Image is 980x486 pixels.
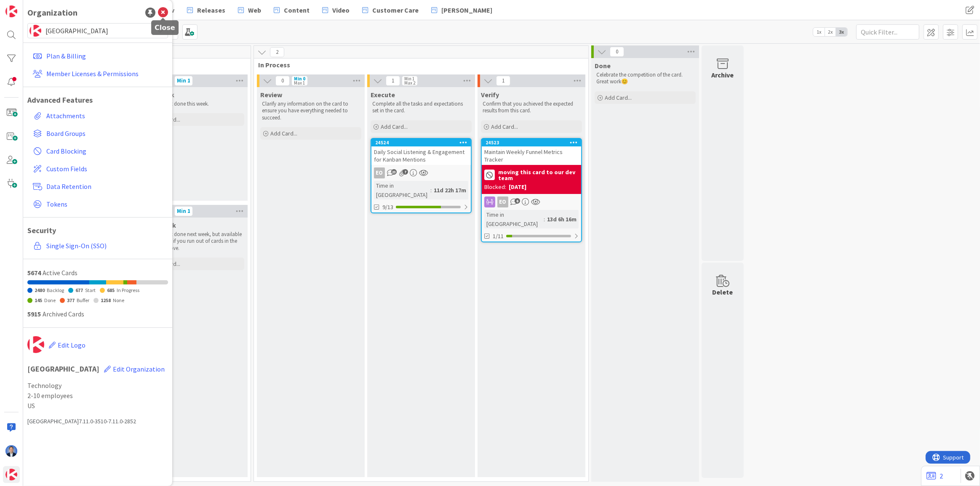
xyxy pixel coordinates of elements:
div: Active Cards [27,268,168,278]
span: 1 [386,76,400,86]
div: Min 1 [404,77,414,81]
span: 3x [836,28,847,36]
span: 1258 [101,297,111,303]
span: Backlog [47,287,64,293]
a: [PERSON_NAME] [426,3,497,18]
span: Add Card... [270,130,297,137]
img: DP [5,445,17,457]
span: Video [332,5,350,15]
span: Start [85,287,96,293]
span: 377 [67,297,75,303]
span: Done [44,297,56,303]
span: 6 [515,198,520,204]
div: [GEOGRAPHIC_DATA] 7.11.0-3510-7.11.0-2852 [27,417,168,426]
span: Support [18,1,38,11]
div: [DATE] [509,183,526,191]
span: Edit Logo [58,341,85,349]
div: Min 1 [177,209,190,213]
h1: [GEOGRAPHIC_DATA] [27,360,168,378]
span: 😊 [621,78,628,85]
span: : [544,215,545,224]
a: Video [317,3,355,18]
div: 13d 6h 16m [545,215,579,224]
p: Clarify any information on the card to ensure you have everything needed to succeed. [262,101,360,121]
span: None [113,297,124,303]
span: Customer Care [372,5,419,15]
span: Buffer [77,297,89,303]
div: Maintain Weekly Funnel Metrics Tracker [482,146,581,165]
img: avatar [29,25,41,37]
p: Complete all the tasks and expectations set in the card. [372,101,470,114]
span: Tokens [46,199,165,209]
span: Card Blocking [46,146,165,156]
span: 2-10 employees [27,390,168,401]
span: In Process [258,61,578,69]
a: Releases [182,3,230,18]
span: Ready [141,61,240,69]
a: Board Groups [29,126,168,141]
div: Daily Social Listening & Engagement for Kanban Mentions [371,146,471,165]
span: Web [248,5,261,15]
div: 24524 [371,139,471,146]
div: Min 1 [177,79,190,83]
span: 145 [35,297,42,303]
a: 2 [927,471,943,481]
span: 0 [610,47,624,57]
p: Confirm that you achieved the expected results from this card. [483,101,580,114]
span: 9/13 [382,203,393,212]
span: 1x [813,28,825,36]
span: 677 [75,287,83,293]
span: 7 [403,169,408,175]
img: avatar [5,469,17,481]
h1: Security [27,226,168,235]
span: In Progress [117,287,139,293]
span: 1 [496,76,510,86]
p: Cards to get done next week, but available to pull from if you run out of cards in the column above. [145,231,243,252]
div: Organization [27,6,77,19]
a: 24524Daily Social Listening & Engagement for Kanban MentionsEOTime in [GEOGRAPHIC_DATA]:11d 22h 1... [371,138,472,213]
div: Min 0 [294,77,305,81]
img: Visit kanbanzone.com [5,5,17,17]
span: US [27,401,168,411]
h5: Close [155,24,175,32]
div: Delete [713,287,733,297]
div: Max 1 [294,81,305,85]
button: Edit Logo [48,336,86,354]
b: moving this card to our dev team [498,169,579,181]
span: Edit Organization [113,365,165,373]
span: 2x [825,28,836,36]
div: Archived Cards [27,309,168,319]
div: Time in [GEOGRAPHIC_DATA] [484,210,544,228]
div: Max 2 [404,81,415,85]
button: Edit Organization [104,360,165,378]
h1: Advanced Features [27,96,168,105]
a: Content [269,3,315,18]
div: EO [371,167,471,178]
span: 1/11 [493,232,504,241]
span: 0 [275,76,290,86]
span: Releases [197,5,225,15]
div: 24523 [486,140,581,146]
span: Content [284,5,310,15]
div: 24523Maintain Weekly Funnel Metrics Tracker [482,139,581,165]
span: Execute [371,90,395,99]
span: 5915 [27,310,41,318]
div: 24524Daily Social Listening & Engagement for Kanban Mentions [371,139,471,165]
div: Blocked: [484,183,506,191]
p: Cards to get done this week. [145,101,243,107]
span: Technology [27,380,168,390]
div: 11d 22h 17m [432,186,468,195]
p: Celebrate the competition of the card. Great work [596,72,694,85]
input: Quick Filter... [856,24,919,40]
span: Custom Fields [46,164,165,174]
div: Time in [GEOGRAPHIC_DATA] [374,181,430,199]
a: Plan & Billing [29,48,168,64]
span: Add Card... [381,123,408,130]
span: 2480 [35,287,45,293]
span: 5674 [27,268,41,277]
a: Web [233,3,266,18]
a: Custom Fields [29,161,168,176]
div: Archive [712,70,734,80]
a: 24523Maintain Weekly Funnel Metrics Trackermoving this card to our dev teamBlocked:[DATE]EOTime i... [481,138,582,242]
a: Card Blocking [29,143,168,159]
